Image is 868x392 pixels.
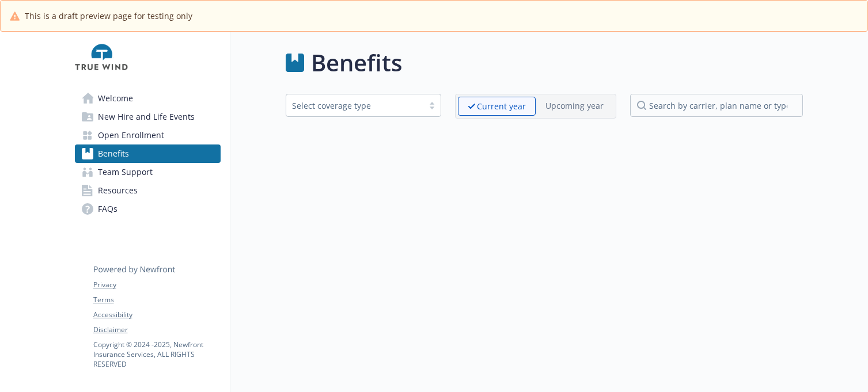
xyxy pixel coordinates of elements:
[477,100,526,112] p: Current year
[93,310,220,320] a: Accessibility
[98,126,164,144] span: Open Enrollment
[75,126,221,144] a: Open Enrollment
[25,10,192,22] span: This is a draft preview page for testing only
[75,200,221,218] a: FAQs
[75,108,221,126] a: New Hire and Life Events
[93,295,220,305] a: Terms
[93,340,220,369] p: Copyright © 2024 - 2025 , Newfront Insurance Services, ALL RIGHTS RESERVED
[545,100,604,112] p: Upcoming year
[98,144,129,163] span: Benefits
[75,181,221,200] a: Resources
[75,144,221,163] a: Benefits
[98,89,133,108] span: Welcome
[75,89,221,108] a: Welcome
[536,97,613,116] span: Upcoming year
[311,45,402,80] h1: Benefits
[98,163,153,181] span: Team Support
[98,200,117,218] span: FAQs
[458,97,536,116] span: Current year
[75,163,221,181] a: Team Support
[93,325,220,335] a: Disclaimer
[98,181,138,200] span: Resources
[292,100,418,112] div: Select coverage type
[98,108,195,126] span: New Hire and Life Events
[93,280,220,290] a: Privacy
[630,94,803,117] input: search by carrier, plan name or type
